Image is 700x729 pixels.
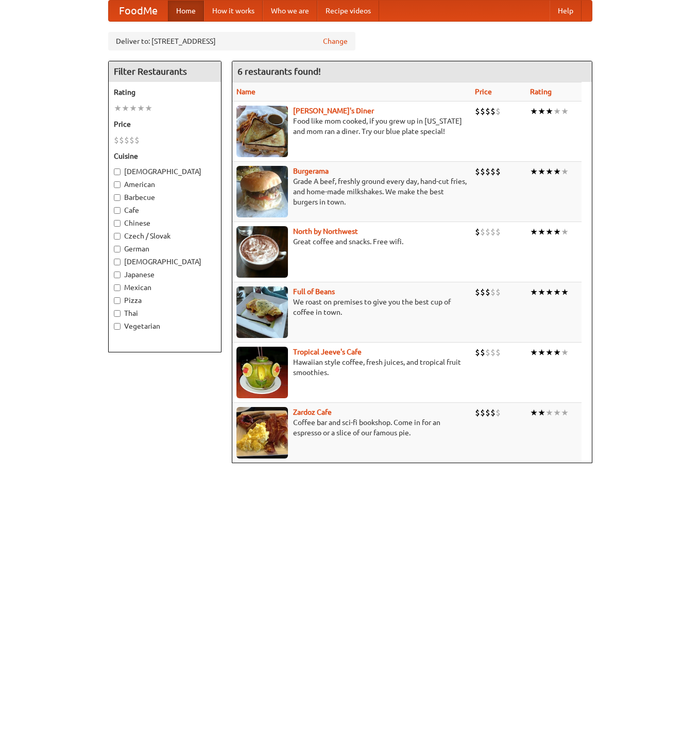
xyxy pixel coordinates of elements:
[122,103,129,114] li: ★
[553,286,561,298] li: ★
[293,287,335,296] a: Full of Beans
[530,106,538,117] li: ★
[480,106,485,117] li: $
[561,407,569,418] li: ★
[496,106,501,117] li: $
[561,166,569,177] li: ★
[114,134,119,146] li: $
[496,286,501,298] li: $
[293,227,358,235] b: North by Northwest
[114,179,216,190] label: American
[553,166,561,177] li: ★
[293,408,332,416] b: Zardoz Cafe
[129,103,137,114] li: ★
[114,272,121,278] input: Japanese
[114,259,121,265] input: [DEMOGRAPHIC_DATA]
[538,286,545,298] li: ★
[114,220,121,227] input: Chinese
[490,347,496,358] li: $
[485,106,490,117] li: $
[137,103,145,114] li: ★
[530,166,538,177] li: ★
[490,166,496,177] li: $
[545,166,553,177] li: ★
[119,134,124,146] li: $
[480,286,485,298] li: $
[553,106,561,117] li: ★
[114,244,216,254] label: German
[561,347,569,358] li: ★
[236,106,288,157] img: sallys.jpg
[114,205,216,215] label: Cafe
[114,151,216,161] h5: Cuisine
[236,176,467,207] p: Grade A beef, freshly ground every day, hand-cut fries, and home-made milkshakes. We make the bes...
[545,347,553,358] li: ★
[293,107,374,115] a: [PERSON_NAME]'s Diner
[561,106,569,117] li: ★
[545,407,553,418] li: ★
[293,167,329,175] a: Burgerama
[114,308,216,318] label: Thai
[168,1,204,21] a: Home
[475,407,480,418] li: $
[236,286,288,338] img: beans.jpg
[114,119,216,129] h5: Price
[485,226,490,238] li: $
[114,168,121,175] input: [DEMOGRAPHIC_DATA]
[124,134,129,146] li: $
[114,321,216,331] label: Vegetarian
[485,286,490,298] li: $
[496,407,501,418] li: $
[490,407,496,418] li: $
[145,103,152,114] li: ★
[480,347,485,358] li: $
[114,295,216,306] label: Pizza
[236,166,288,217] img: burgerama.jpg
[538,226,545,238] li: ★
[114,246,121,252] input: German
[545,106,553,117] li: ★
[236,226,288,278] img: north.jpg
[561,286,569,298] li: ★
[114,231,216,241] label: Czech / Slovak
[323,36,348,46] a: Change
[293,348,362,356] a: Tropical Jeeve's Cafe
[114,218,216,228] label: Chinese
[545,286,553,298] li: ★
[236,297,467,317] p: We roast on premises to give you the best cup of coffee in town.
[538,166,545,177] li: ★
[114,284,121,291] input: Mexican
[530,286,538,298] li: ★
[236,347,288,398] img: jeeves.jpg
[545,226,553,238] li: ★
[204,1,263,21] a: How it works
[496,166,501,177] li: $
[134,134,140,146] li: $
[553,226,561,238] li: ★
[475,347,480,358] li: $
[496,226,501,238] li: $
[490,226,496,238] li: $
[490,106,496,117] li: $
[236,417,467,438] p: Coffee bar and sci-fi bookshop. Come in for an espresso or a slice of our famous pie.
[538,106,545,117] li: ★
[480,166,485,177] li: $
[485,166,490,177] li: $
[480,226,485,238] li: $
[114,257,216,267] label: [DEMOGRAPHIC_DATA]
[114,194,121,201] input: Barbecue
[109,1,168,21] a: FoodMe
[475,106,480,117] li: $
[561,226,569,238] li: ★
[550,1,582,21] a: Help
[263,1,317,21] a: Who we are
[475,286,480,298] li: $
[114,207,121,214] input: Cafe
[109,61,221,82] h4: Filter Restaurants
[108,32,355,50] div: Deliver to: [STREET_ADDRESS]
[553,347,561,358] li: ★
[114,297,121,304] input: Pizza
